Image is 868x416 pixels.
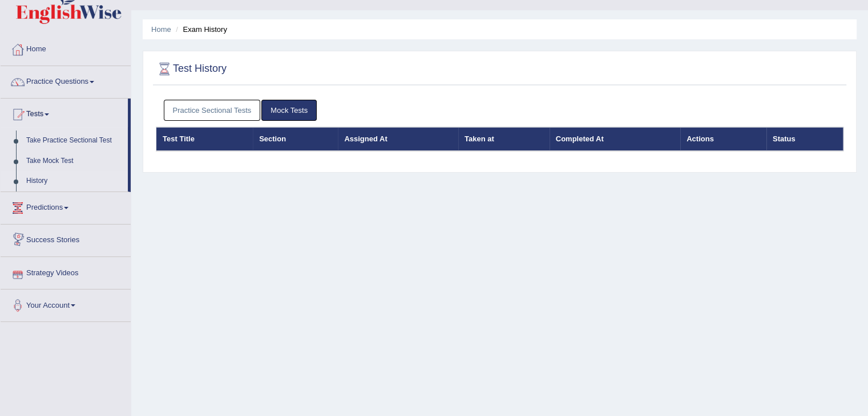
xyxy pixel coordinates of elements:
a: Strategy Videos [1,257,131,286]
li: Exam History [173,24,227,35]
a: Take Practice Sectional Test [21,130,128,151]
a: Practice Questions [1,66,131,95]
th: Section [253,127,338,151]
a: Home [1,34,131,62]
th: Actions [680,127,766,151]
a: Tests [1,99,128,127]
th: Status [766,127,843,151]
th: Taken at [458,127,550,151]
a: Take Mock Test [21,151,128,172]
th: Assigned At [338,127,458,151]
th: Completed At [550,127,680,151]
h2: Test History [156,60,227,78]
th: Test Title [156,127,253,151]
a: Home [151,25,171,34]
a: Mock Tests [261,100,317,121]
a: Predictions [1,192,131,221]
a: Your Account [1,289,131,318]
a: History [21,171,128,191]
a: Success Stories [1,225,131,253]
a: Practice Sectional Tests [164,100,261,121]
